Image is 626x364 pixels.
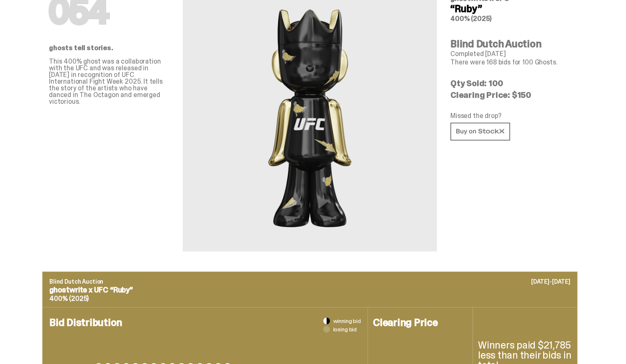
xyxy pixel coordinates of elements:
[333,318,361,324] span: winning bid
[450,14,492,23] span: 400% (2025)
[49,58,169,105] p: This 400% ghost was a collaboration with the UFC and was released in [DATE] in recognition of UFC...
[333,326,357,332] span: losing bid
[450,39,571,49] h4: Blind Dutch Auction
[373,318,468,328] h4: Clearing Price
[260,1,360,231] img: UFC&ldquo;Ruby&rdquo;
[531,279,570,285] p: [DATE]-[DATE]
[49,294,89,303] span: 400% (2025)
[450,91,571,99] p: Clearing Price: $150
[49,318,361,354] h4: Bid Distribution
[450,51,571,57] p: Completed [DATE]
[450,4,571,14] h4: “Ruby”
[450,79,571,87] p: Qty Sold: 100
[49,45,169,51] p: ghosts tell stories.
[450,59,571,66] p: There were 168 bids for 100 Ghosts.
[49,279,570,285] p: Blind Dutch Auction
[49,286,570,294] p: ghostwrite x UFC “Ruby”
[450,113,571,119] p: Missed the drop?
